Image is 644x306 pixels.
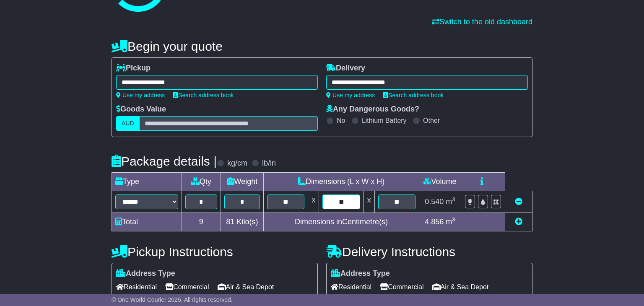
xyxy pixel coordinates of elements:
[446,197,455,206] span: m
[165,280,209,293] span: Commercial
[380,280,423,293] span: Commercial
[326,105,419,114] label: Any Dangerous Goods?
[182,213,221,231] td: 9
[423,117,440,124] label: Other
[419,173,461,191] td: Volume
[425,218,444,226] span: 4.856
[218,280,274,293] span: Air & Sea Depot
[515,197,522,206] a: Remove this item
[432,18,532,26] a: Switch to the old dashboard
[116,280,157,293] span: Residential
[112,296,233,303] span: © One World Courier 2025. All rights reserved.
[452,196,455,202] sup: 3
[116,116,140,131] label: AUD
[182,173,221,191] td: Qty
[326,245,532,259] h4: Delivery Instructions
[452,216,455,223] sup: 3
[173,92,234,99] a: Search address book
[383,92,444,99] a: Search address book
[264,173,419,191] td: Dimensions (L x W x H)
[425,197,444,206] span: 0.540
[308,191,319,213] td: x
[112,154,217,168] h4: Package details |
[337,117,345,124] label: No
[326,92,375,99] a: Use my address
[116,64,151,73] label: Pickup
[432,280,489,293] span: Air & Sea Depot
[112,173,182,191] td: Type
[331,269,390,278] label: Address Type
[362,117,407,124] label: Lithium Battery
[112,39,532,53] h4: Begin your quote
[326,64,365,73] label: Delivery
[515,218,522,226] a: Add new item
[116,92,165,99] a: Use my address
[116,105,166,114] label: Goods Value
[112,213,182,231] td: Total
[226,218,234,226] span: 81
[221,173,264,191] td: Weight
[264,213,419,231] td: Dimensions in Centimetre(s)
[221,213,264,231] td: Kilo(s)
[364,191,374,213] td: x
[331,280,371,293] span: Residential
[262,159,276,168] label: lb/in
[112,245,318,259] h4: Pickup Instructions
[446,218,455,226] span: m
[116,269,175,278] label: Address Type
[227,159,247,168] label: kg/cm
